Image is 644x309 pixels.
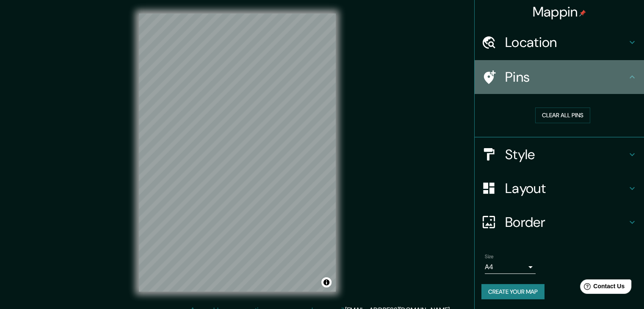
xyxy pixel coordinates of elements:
[321,277,332,287] button: Toggle attribution
[569,276,635,300] iframe: Help widget launcher
[481,284,544,300] button: Create your map
[475,138,644,171] div: Style
[505,214,627,231] h4: Border
[475,60,644,94] div: Pins
[505,69,627,86] h4: Pins
[505,34,627,51] h4: Location
[485,260,536,274] div: A4
[475,25,644,59] div: Location
[535,108,590,123] button: Clear all pins
[505,180,627,197] h4: Layout
[505,146,627,163] h4: Style
[139,14,336,292] canvas: Map
[485,253,494,260] label: Size
[475,171,644,205] div: Layout
[475,205,644,239] div: Border
[533,3,586,20] h4: Mappin
[579,10,586,17] img: pin-icon.png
